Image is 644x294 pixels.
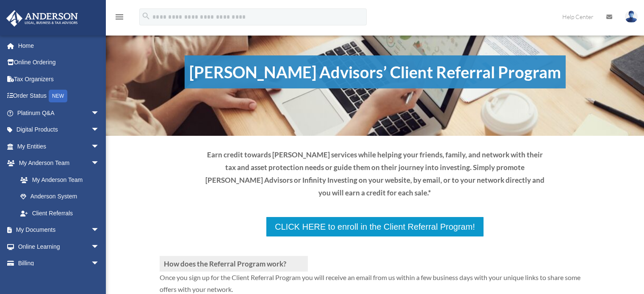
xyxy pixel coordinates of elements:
a: Online Learningarrow_drop_down [6,238,112,255]
span: arrow_drop_down [91,155,108,172]
span: arrow_drop_down [91,238,108,256]
span: arrow_drop_down [91,222,108,239]
span: arrow_drop_down [91,121,108,139]
a: CLICK HERE to enroll in the Client Referral Program! [265,216,484,237]
span: arrow_drop_down [91,104,108,122]
i: search [141,11,151,21]
span: arrow_drop_down [91,255,108,272]
h3: How does the Referral Program work? [160,256,308,272]
a: Digital Productsarrow_drop_down [6,121,112,138]
img: User Pic [625,11,638,23]
h1: [PERSON_NAME] Advisors’ Client Referral Program [185,55,566,88]
img: Anderson Advisors Platinum Portal [4,10,80,27]
a: Anderson System [12,188,112,205]
div: NEW [49,90,67,102]
a: My Entitiesarrow_drop_down [6,138,112,155]
a: Platinum Q&Aarrow_drop_down [6,104,112,121]
a: menu [114,15,124,22]
span: arrow_drop_down [91,138,108,155]
a: My Anderson Teamarrow_drop_down [6,155,112,172]
a: My Anderson Team [12,171,112,188]
a: Order StatusNEW [6,88,112,105]
a: Client Referrals [12,205,108,222]
i: menu [114,12,124,22]
a: My Documentsarrow_drop_down [6,222,112,239]
a: Billingarrow_drop_down [6,255,112,272]
a: Tax Organizers [6,71,112,88]
a: Home [6,37,112,54]
a: Online Ordering [6,54,112,71]
p: Earn credit towards [PERSON_NAME] services while helping your friends, family, and network with t... [203,148,547,199]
